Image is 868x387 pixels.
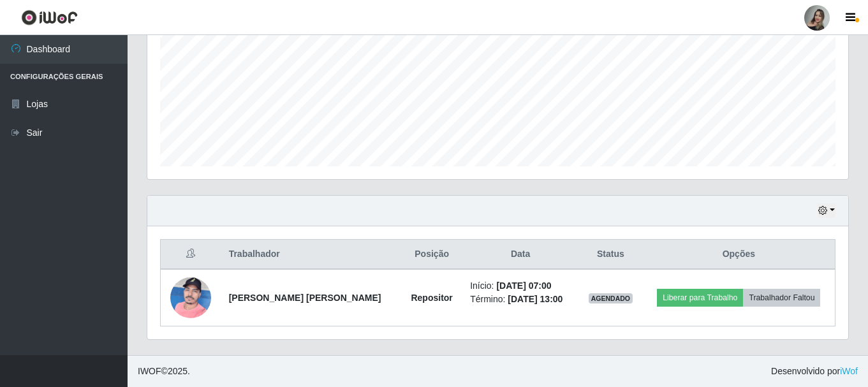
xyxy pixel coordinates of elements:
[221,240,402,270] th: Trabalhador
[229,293,381,303] strong: [PERSON_NAME] [PERSON_NAME]
[21,10,78,26] img: CoreUI Logo
[771,365,858,378] span: Desenvolvido por
[743,289,820,307] button: Trabalhador Faltou
[411,293,452,303] strong: Repositor
[470,279,571,293] li: Início:
[589,293,633,303] span: AGENDADO
[470,293,571,306] li: Término:
[462,240,578,270] th: Data
[643,240,835,270] th: Opções
[840,366,858,376] a: iWof
[138,366,161,376] span: IWOF
[138,365,190,378] span: © 2025 .
[508,294,563,304] time: [DATE] 13:00
[496,281,551,291] time: [DATE] 07:00
[170,270,211,325] img: 1735860830923.jpeg
[401,240,462,270] th: Posição
[578,240,643,270] th: Status
[657,289,743,307] button: Liberar para Trabalho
